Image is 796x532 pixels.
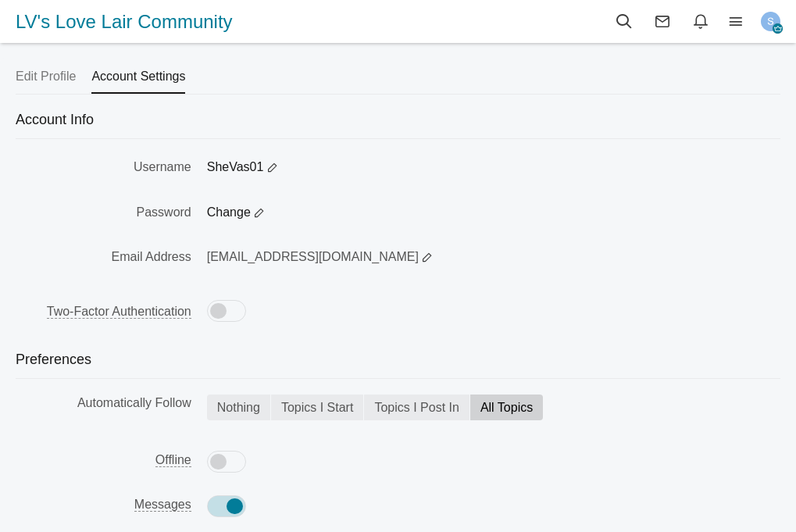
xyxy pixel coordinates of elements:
span: All Topics [480,401,533,414]
span: Change [207,205,251,219]
label: Email Address [16,245,207,266]
div: Account Info [16,95,780,139]
div: Preferences [16,334,780,379]
span: Nothing [217,401,260,414]
span: Offline [155,453,191,466]
span: [EMAIL_ADDRESS][DOMAIN_NAME] [207,248,419,266]
label: Automatically Follow [16,395,207,412]
img: 920lbQAAAABklEQVQDALXXnWiTjutOAAAAAElFTkSuQmCC [761,12,780,31]
a: Edit Profile [16,59,76,94]
span: Topics I Start [281,401,353,414]
label: Password [16,200,207,222]
span: Topics I Post In [374,401,459,414]
span: Two-Factor Authentication [47,305,191,318]
a: Account Settings [91,59,185,94]
a: SheVas01 [207,159,264,177]
a: LV's Love Lair Community [16,4,245,39]
span: Messages [134,498,191,511]
label: Username [16,155,207,177]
